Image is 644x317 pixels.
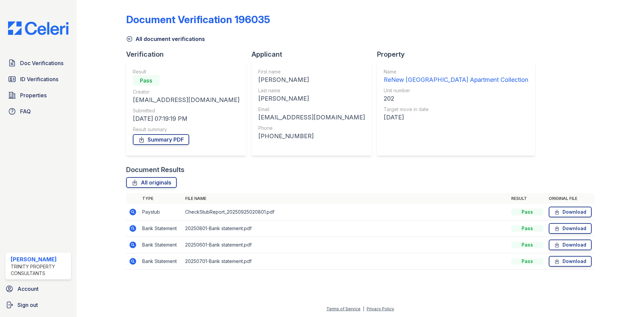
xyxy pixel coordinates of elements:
[182,193,508,204] th: File name
[5,105,71,118] a: FAQ
[133,114,239,123] div: [DATE] 07:19:19 PM
[549,256,592,267] a: Download
[133,89,239,95] div: Creator
[384,106,528,113] div: Target move in date
[133,75,160,86] div: Pass
[140,204,182,220] td: Paystub
[126,177,177,188] a: All originals
[126,35,205,43] a: All document verifications
[20,91,47,99] span: Properties
[182,253,508,270] td: 20250701-Bank statement.pdf
[384,113,528,122] div: [DATE]
[258,113,365,122] div: [EMAIL_ADDRESS][DOMAIN_NAME]
[140,253,182,270] td: Bank Statement
[126,50,252,59] div: Verification
[258,125,365,131] div: Phone
[616,290,637,310] iframe: chat widget
[511,225,543,232] div: Pass
[133,68,239,75] div: Result
[140,220,182,237] td: Bank Statement
[133,126,239,133] div: Result summary
[133,95,239,105] div: [EMAIL_ADDRESS][DOMAIN_NAME]
[11,255,68,263] div: [PERSON_NAME]
[549,223,592,234] a: Download
[511,258,543,265] div: Pass
[258,75,365,85] div: [PERSON_NAME]
[546,193,594,204] th: Original file
[258,106,365,113] div: Email
[252,50,377,59] div: Applicant
[5,72,71,86] a: ID Verifications
[258,87,365,94] div: Last name
[508,193,546,204] th: Result
[140,193,182,204] th: Type
[5,89,71,102] a: Properties
[377,50,540,59] div: Property
[11,263,68,277] div: Trinity Property Consultants
[258,68,365,75] div: First name
[549,207,592,217] a: Download
[17,301,38,309] span: Sign out
[258,94,365,103] div: [PERSON_NAME]
[3,21,74,35] img: CE_Logo_Blue-a8612792a0a2168367f1c8372b55b34899dd931a85d93a1a3d3e32e68fde9ad4.png
[363,306,364,311] div: |
[126,13,270,25] div: Document Verification 196035
[182,237,508,253] td: 20250601-Bank statement.pdf
[182,220,508,237] td: 20250801-Bank statement.pdf
[384,87,528,94] div: Unit number
[133,107,239,114] div: Submitted
[3,282,74,296] a: Account
[258,131,365,141] div: [PHONE_NUMBER]
[17,285,39,293] span: Account
[367,306,394,311] a: Privacy Policy
[511,242,543,248] div: Pass
[20,59,63,67] span: Doc Verifications
[384,68,528,75] div: Name
[549,240,592,250] a: Download
[182,204,508,220] td: CheckStubReport_20250925020801.pdf
[326,306,361,311] a: Terms of Service
[384,75,528,85] div: ReNew [GEOGRAPHIC_DATA] Apartment Collection
[20,107,31,115] span: FAQ
[511,209,543,215] div: Pass
[5,56,71,70] a: Doc Verifications
[140,237,182,253] td: Bank Statement
[3,298,74,312] a: Sign out
[384,94,528,103] div: 202
[133,134,189,145] a: Summary PDF
[20,75,58,83] span: ID Verifications
[126,165,184,174] div: Document Results
[384,68,528,85] a: Name ReNew [GEOGRAPHIC_DATA] Apartment Collection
